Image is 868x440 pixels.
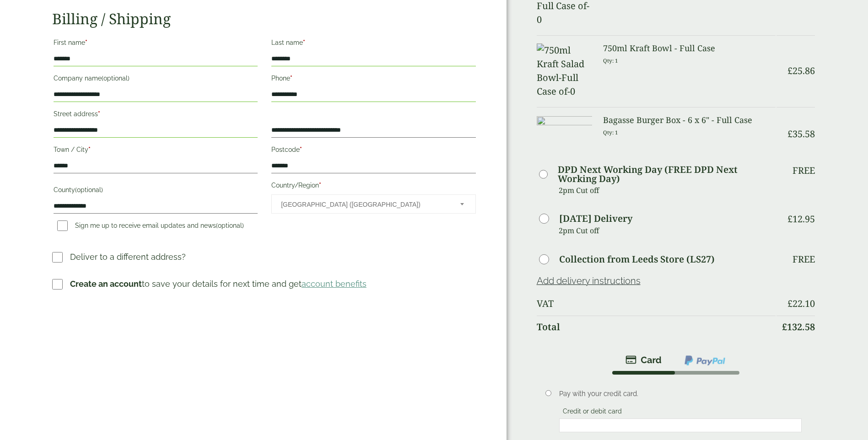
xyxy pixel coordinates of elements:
[787,213,793,225] span: £
[787,297,793,310] span: £
[537,275,641,286] a: Add delivery instructions
[271,72,475,87] label: Phone
[793,254,815,265] p: Free
[290,75,292,82] abbr: required
[54,107,258,123] label: Street address
[271,194,475,214] span: Country/Region
[70,279,142,289] strong: Create an account
[75,186,103,193] span: (optional)
[85,39,87,46] abbr: required
[782,321,815,333] bdi: 132.58
[787,213,815,225] bdi: 12.95
[54,183,258,199] label: County
[54,222,248,232] label: Sign me up to receive email updates and news
[54,72,258,87] label: Company name
[559,224,776,237] p: 2pm Cut off
[98,110,100,118] abbr: required
[558,165,776,183] label: DPD Next Working Day (FREE DPD Next Working Day)
[787,128,815,140] bdi: 35.58
[70,251,186,263] p: Deliver to a different address?
[559,183,776,197] p: 2pm Cut off
[603,115,776,125] h3: Bagasse Burger Box - 6 x 6" - Full Case
[559,214,632,223] label: [DATE] Delivery
[559,255,715,264] label: Collection from Leeds Store (LS27)
[70,278,367,290] p: to save your details for next time and get
[793,165,815,176] p: Free
[300,146,302,153] abbr: required
[57,220,68,231] input: Sign me up to receive email updates and news(optional)
[562,421,799,429] iframe: Secure card payment input frame
[216,222,244,229] span: (optional)
[625,354,662,365] img: stripe.png
[281,195,447,214] span: United Kingdom (UK)
[102,75,129,82] span: (optional)
[537,43,593,98] img: 750ml Kraft Salad Bowl-Full Case of-0
[52,10,477,27] h2: Billing / Shipping
[603,57,618,64] small: Qty: 1
[559,389,802,399] p: Pay with your credit card.
[271,179,475,194] label: Country/Region
[303,39,305,46] abbr: required
[684,354,726,366] img: ppcp-gateway.png
[54,143,258,159] label: Town / City
[271,36,475,52] label: Last name
[54,36,258,52] label: First name
[787,64,793,77] span: £
[537,316,776,338] th: Total
[603,129,618,136] small: Qty: 1
[559,408,625,418] label: Credit or debit card
[787,64,815,77] bdi: 25.86
[302,279,367,289] a: account benefits
[787,297,815,310] bdi: 22.10
[782,321,787,333] span: £
[88,146,91,153] abbr: required
[603,43,776,54] h3: 750ml Kraft Bowl - Full Case
[537,293,776,315] th: VAT
[319,182,321,189] abbr: required
[787,128,793,140] span: £
[271,143,475,159] label: Postcode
